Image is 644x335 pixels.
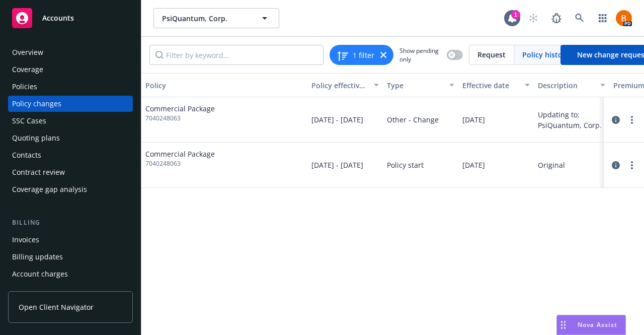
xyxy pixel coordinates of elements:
img: photo [616,10,632,26]
div: Billing [8,218,133,228]
a: Coverage gap analysis [8,181,133,197]
span: PsiQuantum, Corp. [162,13,249,24]
div: Coverage [12,61,43,78]
a: Invoices [8,232,133,248]
button: Type [383,73,458,97]
span: 7040248063 [145,114,215,123]
a: Coverage [8,61,133,78]
span: Commercial Package [145,103,215,114]
div: 1 [511,10,520,19]
span: Policy history [522,49,570,60]
a: Report a Bug [546,8,567,28]
div: Drag to move [557,315,570,334]
span: 1 filter [353,50,374,60]
div: Policy effective dates [311,80,368,91]
input: Filter by keyword... [149,45,324,65]
button: Nova Assist [556,315,626,335]
a: Search [570,8,590,28]
a: Contract review [8,164,133,180]
div: Overview [12,44,43,60]
a: circleInformation [610,159,622,171]
span: Commercial Package [145,149,215,159]
span: [DATE] - [DATE] [311,114,363,125]
span: Policy start [387,160,424,170]
div: Coverage gap analysis [12,181,87,197]
span: Show pending only [399,46,443,63]
div: Policies [12,79,37,95]
a: Account charges [8,266,133,282]
a: Policies [8,79,133,95]
span: Other - Change [387,114,439,125]
span: Request [477,49,506,60]
span: [DATE] - [DATE] [311,160,363,170]
a: SSC Cases [8,113,133,129]
button: Policy effective dates [307,73,383,97]
div: Updating to: PsiQuantum, Corp. [538,109,605,130]
span: Nova Assist [578,320,617,329]
a: Switch app [593,8,613,28]
span: 7040248063 [145,159,215,168]
button: Effective date [458,73,534,97]
button: PsiQuantum, Corp. [153,8,279,28]
div: Invoices [12,232,39,248]
a: Billing updates [8,249,133,265]
span: Open Client Navigator [19,302,94,312]
a: Overview [8,44,133,60]
span: [DATE] [462,114,485,125]
a: more [626,159,638,171]
span: [DATE] [462,160,485,170]
button: Policy [141,73,307,97]
div: Description [538,80,594,91]
div: Policy changes [12,96,61,112]
div: Billing updates [12,249,63,265]
a: Quoting plans [8,130,133,146]
div: Original [538,160,565,170]
a: Accounts [8,4,133,32]
button: Description [534,73,609,97]
div: SSC Cases [12,113,46,129]
a: circleInformation [610,114,622,126]
div: Effective date [462,80,519,91]
a: Contacts [8,147,133,163]
span: Accounts [42,14,74,22]
div: Quoting plans [12,130,60,146]
div: Type [387,80,443,91]
div: Contract review [12,164,65,180]
div: Contacts [12,147,41,163]
div: Account charges [12,266,68,282]
a: Start snowing [523,8,543,28]
a: Policy changes [8,96,133,112]
div: Policy [145,80,303,91]
a: more [626,114,638,126]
